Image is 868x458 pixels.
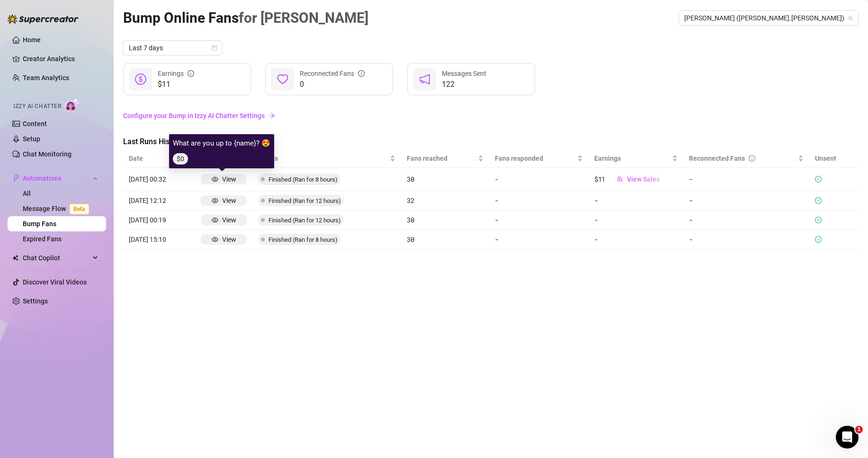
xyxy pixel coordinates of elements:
span: info-circle [749,155,755,162]
span: heart [277,73,288,85]
article: - [495,234,583,245]
a: Configure your Bump in Izzy AI Chatter Settings [123,110,859,121]
span: check-circle [815,197,822,204]
a: Bump Fans [23,220,56,228]
span: Earnings [594,153,670,164]
img: logo-BBDzfeDw.svg [8,14,79,24]
th: Fans responded [489,149,589,168]
span: Automations [23,171,90,186]
article: [DATE] 12:12 [129,195,189,206]
span: View Sales [627,175,660,183]
div: Reconnected Fans [300,68,365,79]
div: View [222,174,236,184]
span: Fans reached [407,153,476,164]
img: AI Chatter [65,98,80,112]
article: $11 [594,174,605,184]
span: Status [258,153,388,164]
span: team [617,176,623,183]
span: 0 [300,79,365,90]
img: Chat Copilot [12,255,18,261]
span: $11 [158,79,194,90]
article: - [495,174,583,184]
article: - [689,215,804,225]
div: Reconnected Fans [689,153,796,164]
span: eye [212,217,218,223]
a: Home [23,36,41,44]
th: Earnings [589,149,683,168]
iframe: Intercom live chat [836,426,859,449]
article: - [689,195,804,206]
span: Finished (Ran for 8 hours) [268,236,338,243]
article: - [689,174,804,184]
th: Fans reached [401,149,489,168]
span: for [PERSON_NAME] [239,9,368,26]
span: dollar [135,73,146,85]
span: arrow-right [268,112,275,119]
a: Expired Fans [23,235,62,243]
article: - [594,195,598,206]
span: Messages Sent [442,70,486,77]
article: - [594,215,598,225]
span: 1 [855,426,863,433]
article: - [594,234,598,245]
article: What are you up to {name}? 😍 [173,138,270,149]
span: Fans responded [495,153,575,164]
article: - [689,234,804,245]
span: check-circle [815,176,822,183]
span: 122 [442,79,486,90]
span: check-circle [815,217,822,223]
span: Izzy AI Chatter [13,102,61,111]
span: thunderbolt [12,174,20,182]
th: Status [252,149,401,168]
span: eye [212,176,218,183]
a: Content [23,120,47,128]
article: - [495,215,583,225]
span: team [848,15,853,21]
span: eye [212,236,218,243]
span: calendar [212,45,217,51]
span: info-circle [358,70,365,77]
article: - [495,195,583,206]
span: Finished (Ran for 12 hours) [268,197,341,204]
span: $0 [173,153,188,165]
span: Beta [70,204,89,214]
span: notification [419,73,430,85]
a: Configure your Bump in Izzy AI Chatter Settingsarrow-right [123,107,859,125]
div: Earnings [158,68,194,79]
th: Date [123,149,195,168]
span: check-circle [815,236,822,243]
article: [DATE] 15:10 [129,234,189,245]
span: info-circle [188,70,194,77]
a: Discover Viral Videos [23,278,87,286]
div: View [222,215,236,225]
article: Bump Online Fans [123,7,368,29]
span: Finished (Ran for 12 hours) [268,217,341,224]
a: Message FlowBeta [23,205,93,212]
span: Last Runs History [123,136,282,147]
div: View [222,195,236,206]
article: [DATE] 00:32 [129,174,189,184]
article: 30 [407,234,483,245]
article: 30 [407,174,483,184]
a: Creator Analytics [23,51,98,66]
span: Chat Copilot [23,250,90,266]
button: View Sales [609,172,667,187]
span: Last 7 days [129,41,217,55]
a: All [23,190,31,197]
article: 32 [407,195,483,206]
a: Chat Monitoring [23,150,72,158]
a: Setup [23,135,40,143]
span: Donna (donna.derrico) [684,11,853,25]
th: Unsent [809,149,842,168]
a: Settings [23,297,48,305]
span: Finished (Ran for 8 hours) [268,176,338,183]
article: [DATE] 00:19 [129,215,189,225]
a: Team Analytics [23,74,69,82]
div: View [222,234,236,245]
article: 30 [407,215,483,225]
span: eye [212,197,218,204]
